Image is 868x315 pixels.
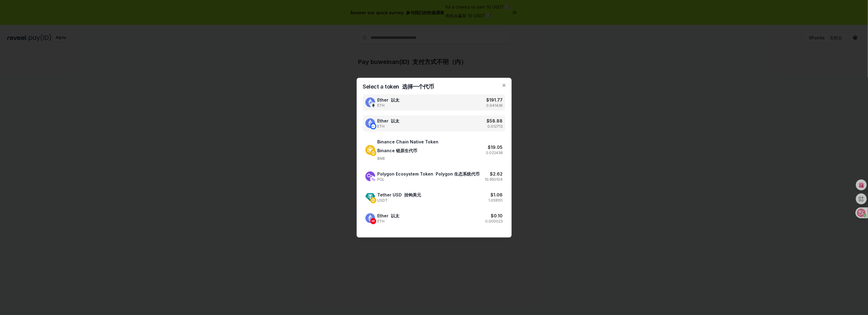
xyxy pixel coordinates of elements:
p: 10.950104 [485,177,503,182]
font: Binance 链原生代币 [378,148,417,153]
span: Ether [378,213,400,219]
font: 以太 [391,97,400,102]
img: Tether USD [370,197,376,203]
img: Binance Chain Native Token [365,145,375,155]
p: 1.059151 [489,198,503,203]
h2: Select a token [363,84,505,89]
img: Binance Chain Native Token [370,150,376,156]
h3: $ 1.06 [491,192,503,198]
img: Ether [365,98,375,107]
span: Ether [378,97,400,103]
span: Ether [378,118,400,124]
span: BNB [378,156,439,161]
img: Polygon Ecosystem Token [365,172,375,181]
img: Ether [370,218,376,224]
img: Ether [365,213,375,223]
span: Tether USD [378,192,421,198]
font: 以太 [391,213,400,218]
span: ETH [378,103,400,108]
p: 0.000023 [486,219,503,224]
font: 挂钩美元 [404,192,421,197]
h3: $ 191.77 [487,97,503,103]
p: 0.041436 [487,103,503,108]
img: Ether [370,102,376,109]
span: ETH [378,124,400,129]
span: USDT [378,198,421,203]
span: ETH [378,219,400,224]
h3: $ 2.62 [490,171,503,177]
span: Polygon Ecosystem Token [378,171,480,177]
font: 选择一个代币 [402,83,434,90]
h3: $ 19.05 [488,144,503,151]
h3: $ 58.88 [487,118,503,124]
img: Ether [370,123,376,129]
font: Polygon 生态系统代币 [436,171,480,176]
img: Tether USD [365,193,375,202]
font: 以太 [391,118,400,123]
img: Polygon Ecosystem Token [370,176,376,183]
span: Binance Chain Native Token [378,139,439,156]
p: 0.012713 [488,124,503,129]
img: Ether [365,119,375,128]
h3: $ 0.10 [491,213,503,219]
p: 0.022438 [486,151,503,156]
span: POL [378,177,480,182]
